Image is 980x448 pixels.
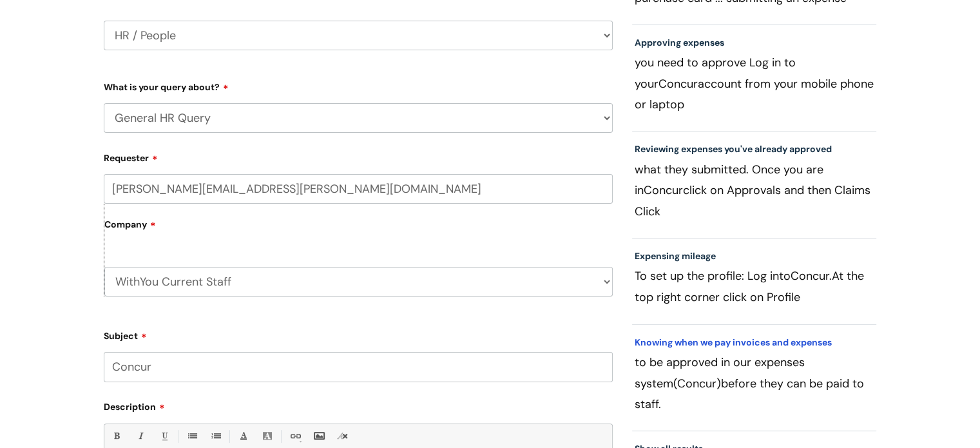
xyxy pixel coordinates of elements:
p: what they submitted. Once you are in click on Approvals and then Claims Click [635,159,874,221]
label: Company [104,215,613,244]
a: Italic (Ctrl-I) [132,428,148,444]
a: Back Color [259,428,275,444]
p: to be approved in our expenses system before they can be paid to staff. [635,352,874,414]
span: Concur. [791,268,832,284]
a: Link [287,428,303,444]
a: Remove formatting (Ctrl-\) [334,428,351,444]
label: What is your query about? [104,77,613,93]
span: (Concur) [673,376,721,391]
p: To set up the profile: Log into At the top right corner click on Profile [635,266,874,307]
a: 1. Ordered List (Ctrl-Shift-8) [207,428,224,444]
a: Knowing when we pay invoices and expenses [635,336,832,348]
a: Approving expenses [635,37,724,48]
a: Underline(Ctrl-U) [156,428,172,444]
a: Expensing mileage [635,250,716,262]
a: Bold (Ctrl-B) [108,428,124,444]
span: Concur [658,76,698,92]
a: Font Color [235,428,251,444]
label: Description [104,397,613,413]
input: Email [104,174,613,204]
label: Subject [104,326,613,342]
p: you need to approve Log in to your account from your mobile phone or laptop [635,52,874,114]
a: • Unordered List (Ctrl-Shift-7) [184,428,200,444]
a: Reviewing expenses you've already approved [635,143,832,155]
a: Insert Image... [311,428,327,444]
label: Requester [104,148,613,164]
span: Concur [644,182,683,198]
